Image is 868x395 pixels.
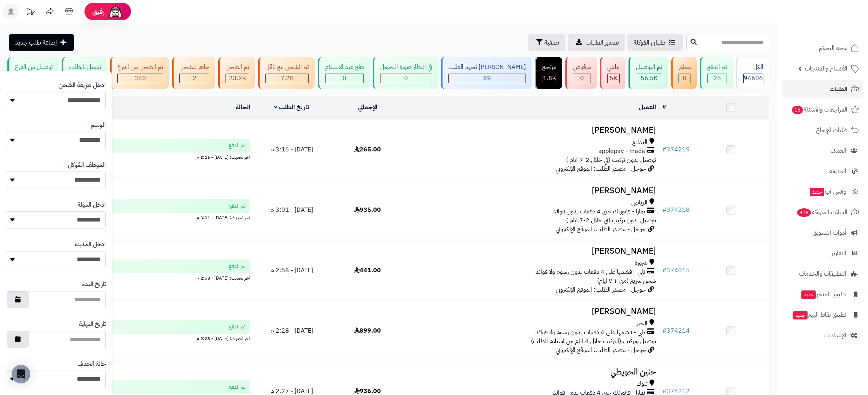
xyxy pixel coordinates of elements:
[79,320,106,329] label: تاريخ النهاية
[117,63,163,72] div: تم الشحن من الفرع
[566,216,656,225] span: توصيل بدون تركيب (في خلال 2-7 ايام )
[782,182,863,201] a: وآتس آبجديد
[782,326,863,345] a: الإعدادات
[11,334,250,342] div: اخر تحديث: [DATE] - 2:28 م
[371,57,439,89] a: في انتظار صورة التحويل 0
[75,240,106,249] label: ادخل المدينة
[542,74,556,83] div: 1808
[782,306,863,324] a: تطبيق نقاط البيعجديد
[531,337,656,346] span: توصيل وتركيب (التركيب خلال 4 ايام من استلام الطلب)
[608,74,619,83] div: 4969
[380,63,432,72] div: في انتظار صورة التحويل
[634,38,665,47] span: طلباتي المُوكلة
[810,188,824,196] span: جديد
[782,244,863,263] a: التقارير
[679,74,691,83] div: 0
[573,74,591,83] div: 0
[627,34,683,51] a: طلباتي المُوكلة
[270,266,313,275] span: [DATE] - 2:58 م
[829,166,846,177] span: المدونة
[782,39,863,57] a: لوحة التحكم
[799,268,846,279] span: التطبيقات والخدمات
[580,74,584,83] span: 0
[813,227,846,238] span: أدوات التسويق
[354,266,381,275] span: 441.00
[12,365,30,383] div: Open Intercom Messenger
[597,276,656,285] span: شحن سريع (من ٢-٧ ايام)
[824,330,846,341] span: الإعدادات
[358,103,377,112] a: الإجمالي
[229,383,246,391] span: تم الدفع
[274,103,309,112] a: تاريخ الطلب
[792,106,803,115] span: 16
[404,74,408,83] span: 0
[226,63,249,72] div: تم الشحن
[21,4,40,21] a: تحديثات المنصة
[226,74,249,83] div: 23233
[543,74,556,83] span: 1.8K
[325,63,364,72] div: دفع عند الاستلام
[683,74,687,83] span: 0
[9,34,74,51] a: إضافة طلب جديد
[270,205,313,215] span: [DATE] - 3:01 م
[170,57,217,89] a: جاهز للشحن 2
[15,38,57,47] span: إضافة طلب جديد
[637,380,648,388] span: تبوك
[801,289,846,300] span: تطبيق المتجر
[325,74,363,83] div: 0
[316,57,371,89] a: دفع عند الاستلام 0
[637,319,648,328] span: الخبر
[448,63,526,72] div: [PERSON_NAME] تجهيز الطلب
[639,103,656,112] a: العميل
[354,205,381,215] span: 935.00
[281,74,294,83] span: 7.2K
[270,145,313,154] span: [DATE] - 3:16 م
[449,74,525,83] div: 89
[793,311,808,319] span: جديد
[782,80,863,98] a: الطلبات
[708,74,727,83] div: 25
[698,57,734,89] a: تم الدفع 25
[556,225,646,234] span: جوجل - مصدر الطلب: الموقع الإلكتروني
[641,74,658,83] span: 56.5K
[354,145,381,154] span: 265.00
[782,162,863,180] a: المدونة
[662,266,666,275] span: #
[792,309,846,320] span: تطبيق نقاط البيع
[409,247,656,256] h3: [PERSON_NAME]
[343,74,346,83] span: 0
[713,74,721,83] span: 25
[108,4,123,19] img: ai-face.png
[528,34,565,51] button: تصفية
[805,63,847,74] span: الأقسام والمنتجات
[791,104,847,115] span: المراجعات والأسئلة
[607,63,620,72] div: ملغي
[553,207,645,216] span: تمارا - فاتورتك حتى 4 دفعات بدون فوائد
[179,63,209,72] div: جاهز للشحن
[734,57,771,89] a: الكل94606
[830,84,847,94] span: الطلبات
[229,74,246,83] span: 23.2K
[568,34,625,51] a: تصدير الطلبات
[782,100,863,119] a: المراجعات والأسئلة16
[636,63,662,72] div: تم التوصيل
[598,147,645,156] span: applepay - mada
[662,145,690,154] a: #374219
[832,248,846,259] span: التقارير
[229,202,246,210] span: تم الدفع
[679,63,691,72] div: معلق
[636,74,662,83] div: 56542
[744,74,763,83] span: 94606
[11,213,250,221] div: اخر تحديث: [DATE] - 3:01 م
[134,74,146,83] span: 340
[662,205,666,215] span: #
[409,186,656,195] h3: [PERSON_NAME]
[564,57,598,89] a: مرفوض 0
[670,57,698,89] a: معلق 0
[556,164,646,173] span: جوجل - مصدر الطلب: الموقع الإلكتروني
[229,323,246,331] span: تم الدفع
[809,186,846,197] span: وآتس آب
[77,360,106,369] label: حالة الحذف
[662,326,666,335] span: #
[236,103,250,112] a: الحالة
